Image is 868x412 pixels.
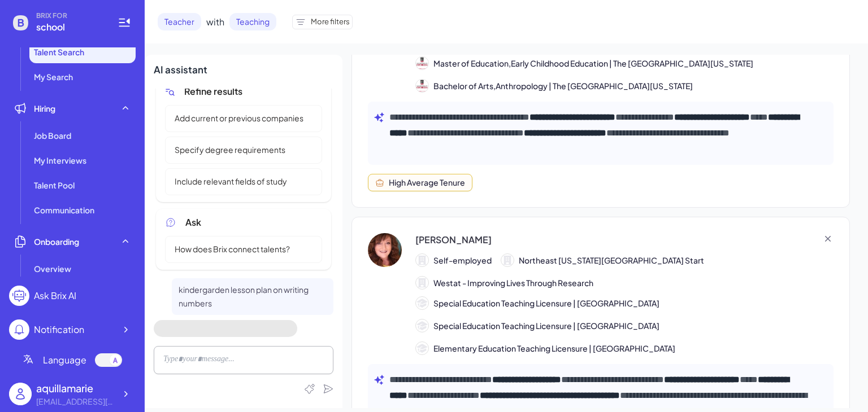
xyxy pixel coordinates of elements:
span: Bachelor of Arts,Anthropology | The [GEOGRAPHIC_DATA][US_STATE] [433,80,693,92]
span: Overview [34,263,71,274]
span: Special Education Teaching Licensure | [GEOGRAPHIC_DATA] [433,320,659,332]
span: BRIX FOR [36,11,104,20]
span: Ask [185,216,201,229]
span: Northeast [US_STATE][GEOGRAPHIC_DATA] Start [519,255,704,266]
span: Include relevant fields of study [168,176,294,187]
div: Notification [34,323,84,336]
span: Specify degree requirements [168,144,292,156]
span: Hiring [34,103,55,114]
div: aquillamarie [36,380,115,396]
span: Talent Pool [34,179,75,191]
div: AI assistant [154,63,333,77]
span: Language [43,353,86,367]
span: Self-employed [433,255,492,266]
span: Teacher [158,13,201,30]
span: Westat - Improving Lives Through Research [433,277,593,289]
span: Add current or previous companies [168,112,310,124]
div: Ask Brix AI [34,289,76,303]
span: Master of Education,Early Childhood Education | The [GEOGRAPHIC_DATA][US_STATE] [433,58,753,69]
div: High Average Tenure [389,177,465,189]
span: Talent Search [34,46,84,58]
span: Job Board [34,130,71,141]
span: kindergarden lesson plan on writing numbers [179,284,309,309]
div: [PERSON_NAME] [415,233,492,247]
span: My Search [34,71,73,82]
span: Communication [34,204,94,216]
img: Jolie T. [368,233,402,267]
span: More filters [311,16,350,28]
span: Refine results [184,85,242,98]
span: Special Education Teaching Licensure | [GEOGRAPHIC_DATA] [433,297,659,309]
img: 588.jpg [416,57,428,69]
span: with [206,15,224,29]
img: user_logo.png [9,383,32,405]
span: Onboarding [34,236,79,247]
span: How does Brix connect talents? [168,243,297,255]
span: Teaching [229,13,276,30]
span: school [36,20,104,34]
span: Elementary Education Teaching Licensure | [GEOGRAPHIC_DATA] [433,343,675,354]
img: 588.jpg [416,80,428,92]
span: My Interviews [34,155,86,166]
div: aboyd@wsfcs.k12.nc.us [36,396,115,407]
